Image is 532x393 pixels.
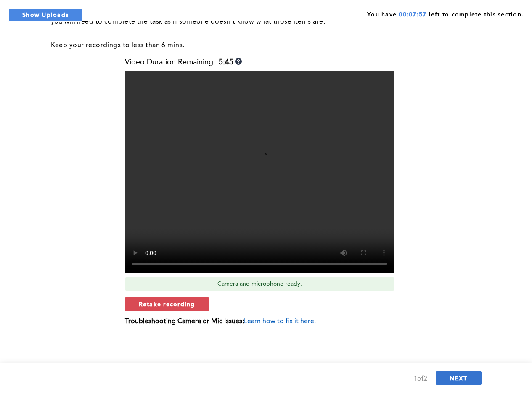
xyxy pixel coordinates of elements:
div: Video Duration Remaining: [125,58,242,67]
button: Show Uploads [8,8,82,22]
p: Keep your recordings to less than 6 mins. [51,40,478,51]
span: You have left to complete this section. [367,8,524,19]
div: 1 of 2 [413,373,427,385]
button: NEXT [436,371,482,385]
b: 5:45 [219,58,233,67]
span: NEXT [450,374,468,382]
b: Troubleshooting Camera or Mic Issues: [125,318,244,325]
div: Camera and microphone ready. [125,277,394,291]
span: 00:07:57 [399,12,426,18]
span: Retake recording [139,300,195,308]
button: Retake recording [125,297,209,311]
span: Learn how to fix it here. [244,318,316,325]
